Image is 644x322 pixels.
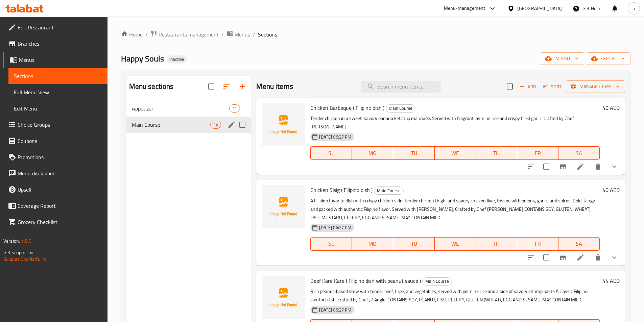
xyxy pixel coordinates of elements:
[316,224,354,231] span: [DATE] 06:27 PM
[479,148,515,158] span: TH
[519,83,537,91] span: Add
[226,120,237,130] button: edit
[262,103,305,146] img: Chicken Barbeque ( Filipino dish )
[571,82,620,91] span: Manage items
[517,237,558,251] button: FR
[602,103,620,113] h6: 40 AED
[159,30,219,39] span: Restaurants management
[167,55,187,64] div: Inactive
[129,81,174,92] h2: Menu sections
[558,237,600,251] button: SA
[396,148,432,158] span: TU
[539,159,553,174] span: Select to update
[602,276,620,286] h6: 44 AED
[126,98,251,135] nav: Menu sections
[555,249,571,266] button: Branch-specific-item
[558,146,600,160] button: SA
[132,121,211,129] span: Main Course
[352,237,393,251] button: MO
[18,137,102,145] span: Coupons
[121,51,164,66] span: Happy Souls
[18,153,102,161] span: Promotions
[566,80,625,93] button: Manage items
[253,30,255,39] li: /
[479,239,515,249] span: TH
[262,185,305,228] img: Chicken Sisig ( Filipino dish )
[523,249,539,266] button: sort-choices
[210,121,221,129] div: items
[126,117,251,133] div: Main Course14edit
[313,239,349,249] span: SU
[386,104,415,112] span: Main Course
[610,163,618,171] svg: Show Choices
[19,56,102,64] span: Menus
[361,81,441,93] input: search
[221,30,224,39] li: /
[3,165,108,181] a: Menu disclaimer
[576,163,585,171] a: Edit menu item
[393,146,434,160] button: TU
[590,249,606,266] button: delete
[437,239,473,249] span: WE
[14,104,102,113] span: Edit Menu
[3,19,108,35] a: Edit Restaurant
[539,250,553,265] span: Select to update
[435,146,476,160] button: WE
[561,148,597,158] span: SA
[18,218,102,226] span: Grocery Checklist
[316,307,354,313] span: [DATE] 06:27 PM
[235,30,250,39] span: Menus
[444,4,485,13] div: Menu-management
[310,276,421,286] span: Beef Kare Kare ( Filipino dish with peanut sauce )
[262,276,305,319] img: Beef Kare Kare ( Filipino dish with peanut sauce )
[355,239,390,249] span: MO
[592,54,625,63] span: export
[541,52,584,65] button: import
[226,30,250,39] a: Menus
[396,239,432,249] span: TU
[258,30,277,39] span: Sections
[126,100,251,117] div: Appetizer11
[145,30,148,39] li: /
[374,187,404,195] div: Main Course
[211,122,221,128] span: 14
[21,237,31,245] span: 1.0.0
[423,277,452,285] span: Main Course
[14,88,102,96] span: Full Menu View
[310,197,600,222] p: A Filipino favorite dish with crispy chicken skin, tender chicken thigh, and savory chicken liver...
[310,103,384,113] span: Chicken Barbeque ( Filipino dish )
[3,181,108,198] a: Upsell
[476,146,517,160] button: TH
[393,237,434,251] button: TU
[310,287,600,304] p: Rich peanut-based stew with tender beef, tripe, and vegetables, served with jasmine rice and a si...
[435,237,476,251] button: WE
[422,277,452,286] div: Main Course
[218,78,235,95] span: Sort sections
[229,104,240,113] div: items
[606,158,622,175] button: show more
[8,100,108,117] a: Edit Menu
[8,68,108,84] a: Sections
[520,148,556,158] span: FR
[555,158,571,175] button: Branch-specific-item
[546,54,579,63] span: import
[18,169,102,177] span: Menu disclaimer
[18,121,102,129] span: Choice Groups
[633,5,635,12] span: a
[121,30,630,39] nav: breadcrumb
[523,158,539,175] button: sort-choices
[517,81,539,92] span: Add item
[3,149,108,165] a: Promotions
[230,105,240,112] span: 11
[374,187,403,195] span: Main Course
[3,255,46,264] a: Support.OpsPlatform
[167,56,187,62] span: Inactive
[3,133,108,149] a: Coupons
[18,185,102,194] span: Upsell
[14,72,102,80] span: Sections
[352,146,393,160] button: MO
[602,185,620,195] h6: 40 AED
[517,5,562,12] div: [GEOGRAPHIC_DATA]
[3,198,108,214] a: Coverage Report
